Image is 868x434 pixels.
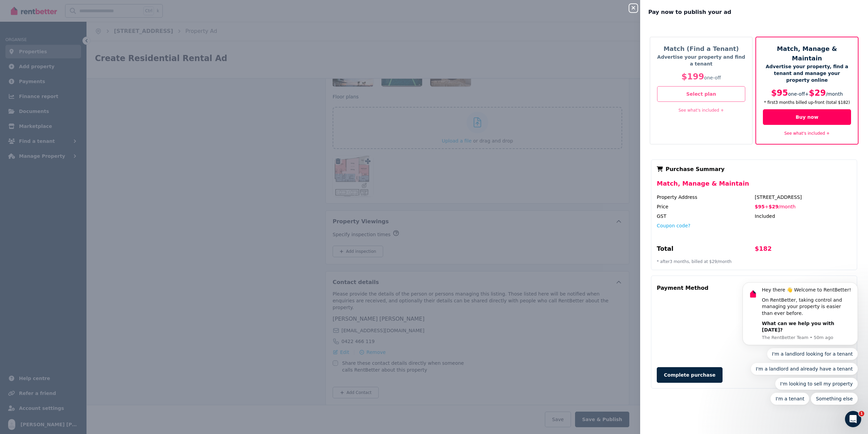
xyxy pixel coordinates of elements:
[755,213,851,220] div: Included
[805,91,809,97] span: +
[732,222,868,416] iframe: To enrich screen reader interactions, please activate Accessibility in Grammarly extension settings
[657,179,851,194] div: Match, Manage & Maintain
[657,213,753,220] div: GST
[859,411,864,416] span: 1
[682,72,704,81] span: $199
[763,100,851,105] p: * first 3 month s billed up-front (total $182 )
[788,91,805,97] span: one-off
[763,63,851,83] p: Advertise your property, find a tenant and manage your property online
[657,244,753,256] div: Total
[809,88,826,98] span: $29
[655,296,853,360] iframe: Secure payment input frame
[648,8,731,16] span: Pay now to publish your ad
[657,54,745,67] p: Advertise your property and find a tenant
[678,108,724,113] a: See what's included +
[657,194,753,201] div: Property Address
[657,44,745,54] h5: Match (Find a Tenant)
[657,86,745,102] button: Select plan
[778,204,795,209] span: / month
[769,204,778,209] span: $29
[755,194,851,201] div: [STREET_ADDRESS]
[657,367,723,383] button: Complete purchase
[771,88,788,98] span: $95
[657,281,708,295] div: Payment Method
[763,109,851,125] button: Buy now
[657,165,851,173] div: Purchase Summary
[784,131,830,136] a: See what's included +
[657,222,690,229] button: Coupon code?
[755,204,765,209] span: $95
[657,259,851,264] p: * after 3 month s, billed at $29 / month
[765,204,769,209] span: +
[845,411,861,427] iframe: Intercom live chat
[657,203,753,210] div: Price
[704,75,721,80] span: one-off
[826,91,843,97] span: / month
[763,44,851,63] h5: Match, Manage & Maintain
